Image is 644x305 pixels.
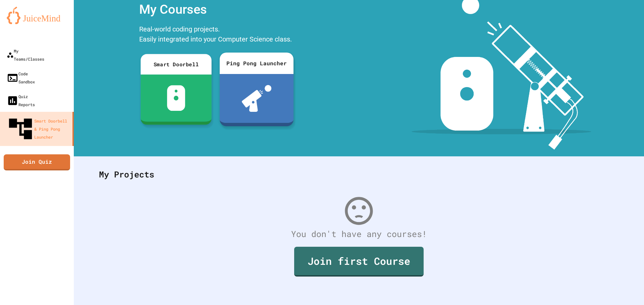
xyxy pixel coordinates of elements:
div: Code Sandbox [7,70,35,86]
div: Quiz Reports [7,92,35,108]
a: Join first Course [294,247,424,277]
div: Smart Doorbell & Ping Pong Launcher [7,115,70,143]
div: Smart Doorbell [141,54,212,75]
img: logo-orange.svg [7,7,67,24]
img: ppl-with-ball.png [242,85,272,112]
div: Real-world coding projects. Easily integrated into your Computer Science class. [136,22,297,48]
img: sdb-white.svg [167,85,185,111]
div: My Projects [92,161,626,187]
div: My Teams/Classes [7,47,44,63]
div: You don't have any courses! [92,228,626,240]
div: Ping Pong Launcher [220,53,293,74]
a: Join Quiz [4,154,70,170]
